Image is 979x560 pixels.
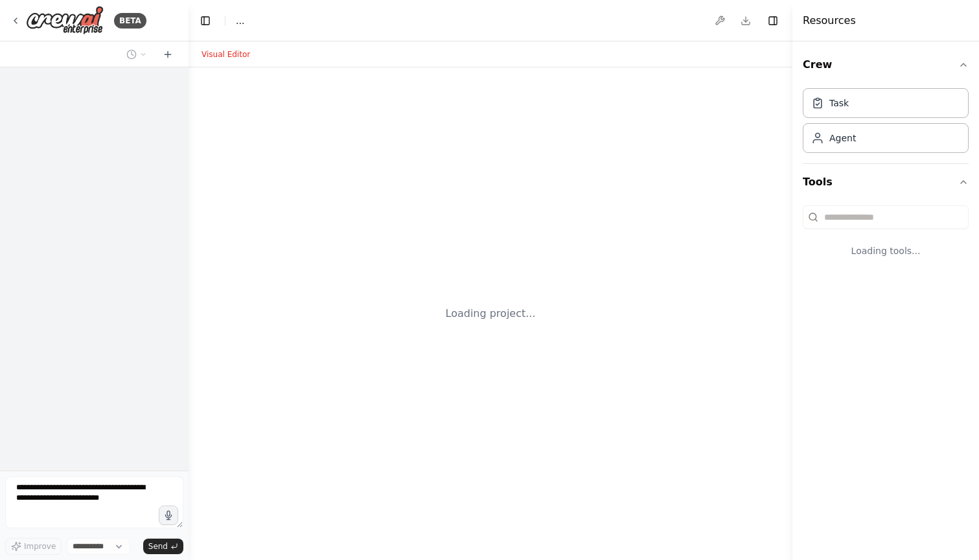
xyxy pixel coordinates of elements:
div: Crew [803,83,969,163]
button: Hide right sidebar [764,12,782,30]
h4: Resources [803,13,856,29]
img: Logo [26,6,104,35]
div: Task [829,97,849,110]
button: Tools [803,164,969,200]
button: Crew [803,47,969,83]
div: BETA [114,13,146,29]
button: Hide left sidebar [196,12,214,30]
nav: breadcrumb [236,14,244,27]
button: Visual Editor [194,47,258,62]
button: Improve [5,538,62,555]
div: Tools [803,200,969,278]
div: Loading tools... [803,234,969,268]
button: Start a new chat [157,47,178,62]
button: Switch to previous chat [121,47,152,62]
div: Agent [829,132,856,145]
button: Send [143,539,183,554]
div: Loading project... [446,306,536,321]
span: ... [236,14,244,27]
span: Improve [24,541,56,552]
span: Send [148,541,168,552]
button: Click to speak your automation idea [159,506,178,525]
